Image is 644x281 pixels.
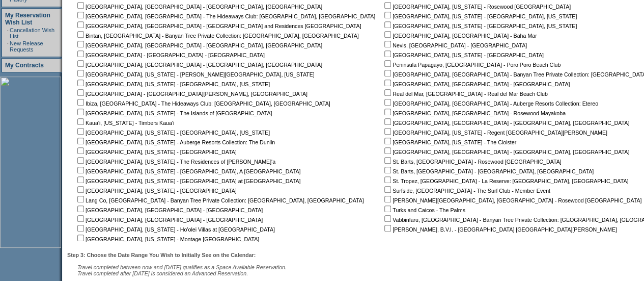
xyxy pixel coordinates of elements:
nobr: Peninsula Papagayo, [GEOGRAPHIC_DATA] - Poro Poro Beach Club [382,62,561,68]
a: Cancellation Wish List [10,27,54,39]
nobr: [GEOGRAPHIC_DATA], [US_STATE] - Auberge Resorts Collection: The Dunlin [75,139,275,145]
nobr: Turks and Caicos - The Palms [382,207,465,213]
nobr: Surfside, [GEOGRAPHIC_DATA] - The Surf Club - Member Event [382,188,550,194]
nobr: [GEOGRAPHIC_DATA], [GEOGRAPHIC_DATA] - Rosewood Mayakoba [382,110,566,116]
nobr: [GEOGRAPHIC_DATA] - [GEOGRAPHIC_DATA] - [GEOGRAPHIC_DATA] [75,52,265,58]
nobr: [GEOGRAPHIC_DATA], [US_STATE] - [PERSON_NAME][GEOGRAPHIC_DATA], [US_STATE] [75,71,315,78]
nobr: [GEOGRAPHIC_DATA], [GEOGRAPHIC_DATA] - [GEOGRAPHIC_DATA], [GEOGRAPHIC_DATA] [75,62,322,68]
a: New Release Requests [10,40,43,53]
nobr: [GEOGRAPHIC_DATA], [GEOGRAPHIC_DATA] - [GEOGRAPHIC_DATA], [GEOGRAPHIC_DATA] [382,120,629,126]
nobr: [GEOGRAPHIC_DATA], [US_STATE] - The Islands of [GEOGRAPHIC_DATA] [75,110,272,116]
nobr: Real del Mar, [GEOGRAPHIC_DATA] - Real del Mar Beach Club [382,91,548,97]
nobr: Travel completed after [DATE] is considered an Advanced Reservation. [77,270,248,276]
a: My Contracts [5,62,44,69]
nobr: Kaua'i, [US_STATE] - Timbers Kaua'i [75,120,174,126]
nobr: Bintan, [GEOGRAPHIC_DATA] - Banyan Tree Private Collection: [GEOGRAPHIC_DATA], [GEOGRAPHIC_DATA] [75,33,359,39]
nobr: [GEOGRAPHIC_DATA], [US_STATE] - Rosewood [GEOGRAPHIC_DATA] [382,4,571,10]
nobr: [GEOGRAPHIC_DATA], [US_STATE] - [GEOGRAPHIC_DATA] [75,149,237,155]
nobr: [GEOGRAPHIC_DATA] - [GEOGRAPHIC_DATA][PERSON_NAME], [GEOGRAPHIC_DATA] [75,91,307,97]
nobr: [PERSON_NAME][GEOGRAPHIC_DATA], [GEOGRAPHIC_DATA] - Rosewood [GEOGRAPHIC_DATA] [382,197,641,203]
nobr: [GEOGRAPHIC_DATA], [US_STATE] - [GEOGRAPHIC_DATA] at [GEOGRAPHIC_DATA] [75,178,300,184]
nobr: St. Barts, [GEOGRAPHIC_DATA] - Rosewood [GEOGRAPHIC_DATA] [382,159,561,165]
span: Travel completed between now and [DATE] qualifies as a Space Available Reservation. [77,264,287,270]
nobr: [GEOGRAPHIC_DATA], [US_STATE] - The Cloister [382,139,516,145]
b: Step 3: Choose the Date Range You Wish to Initially See on the Calendar: [67,252,256,258]
nobr: [GEOGRAPHIC_DATA], [US_STATE] - Montage [GEOGRAPHIC_DATA] [75,236,259,242]
nobr: [GEOGRAPHIC_DATA], [US_STATE] - [GEOGRAPHIC_DATA] [75,188,237,194]
td: · [7,40,9,53]
nobr: [GEOGRAPHIC_DATA], [GEOGRAPHIC_DATA] - [GEOGRAPHIC_DATA] [75,207,263,213]
nobr: [GEOGRAPHIC_DATA], [GEOGRAPHIC_DATA] - [GEOGRAPHIC_DATA] and Residences [GEOGRAPHIC_DATA] [75,23,361,29]
td: · [7,27,9,39]
nobr: [GEOGRAPHIC_DATA], [GEOGRAPHIC_DATA] - Auberge Resorts Collection: Etereo [382,100,598,107]
nobr: [GEOGRAPHIC_DATA], [GEOGRAPHIC_DATA] - [GEOGRAPHIC_DATA], [GEOGRAPHIC_DATA] [75,4,322,10]
nobr: St. Barts, [GEOGRAPHIC_DATA] - [GEOGRAPHIC_DATA], [GEOGRAPHIC_DATA] [382,168,594,174]
nobr: [PERSON_NAME], B.V.I. - [GEOGRAPHIC_DATA] [GEOGRAPHIC_DATA][PERSON_NAME] [382,226,617,233]
nobr: [GEOGRAPHIC_DATA], [US_STATE] - [GEOGRAPHIC_DATA], [US_STATE] [382,13,577,19]
nobr: Lang Co, [GEOGRAPHIC_DATA] - Banyan Tree Private Collection: [GEOGRAPHIC_DATA], [GEOGRAPHIC_DATA] [75,197,364,203]
nobr: [GEOGRAPHIC_DATA], [US_STATE] - The Residences of [PERSON_NAME]'a [75,159,275,165]
nobr: [GEOGRAPHIC_DATA], [US_STATE] - [GEOGRAPHIC_DATA], [US_STATE] [75,130,270,136]
a: My Reservation Wish List [5,12,50,26]
nobr: [GEOGRAPHIC_DATA], [GEOGRAPHIC_DATA] - Baha Mar [382,33,537,39]
nobr: [GEOGRAPHIC_DATA], [US_STATE] - Ho'olei Villas at [GEOGRAPHIC_DATA] [75,226,275,233]
nobr: [GEOGRAPHIC_DATA], [GEOGRAPHIC_DATA] - [GEOGRAPHIC_DATA] [382,81,570,87]
nobr: [GEOGRAPHIC_DATA], [GEOGRAPHIC_DATA] - [GEOGRAPHIC_DATA] [75,217,263,223]
nobr: Nevis, [GEOGRAPHIC_DATA] - [GEOGRAPHIC_DATA] [382,42,527,48]
nobr: [GEOGRAPHIC_DATA], [GEOGRAPHIC_DATA] - [GEOGRAPHIC_DATA], [GEOGRAPHIC_DATA] [382,149,629,155]
nobr: [GEOGRAPHIC_DATA], [US_STATE] - [GEOGRAPHIC_DATA], [US_STATE] [75,81,270,87]
nobr: [GEOGRAPHIC_DATA], [US_STATE] - [GEOGRAPHIC_DATA], A [GEOGRAPHIC_DATA] [75,168,300,174]
nobr: [GEOGRAPHIC_DATA], [US_STATE] - Regent [GEOGRAPHIC_DATA][PERSON_NAME] [382,130,607,136]
nobr: [GEOGRAPHIC_DATA], [US_STATE] - [GEOGRAPHIC_DATA] [382,52,544,58]
nobr: [GEOGRAPHIC_DATA], [GEOGRAPHIC_DATA] - The Hideaways Club: [GEOGRAPHIC_DATA], [GEOGRAPHIC_DATA] [75,13,375,19]
nobr: Ibiza, [GEOGRAPHIC_DATA] - The Hideaways Club: [GEOGRAPHIC_DATA], [GEOGRAPHIC_DATA] [75,100,330,107]
nobr: St. Tropez, [GEOGRAPHIC_DATA] - La Reserve: [GEOGRAPHIC_DATA], [GEOGRAPHIC_DATA] [382,178,628,184]
nobr: [GEOGRAPHIC_DATA], [US_STATE] - [GEOGRAPHIC_DATA], [US_STATE] [382,23,577,29]
nobr: [GEOGRAPHIC_DATA], [GEOGRAPHIC_DATA] - [GEOGRAPHIC_DATA], [GEOGRAPHIC_DATA] [75,42,322,48]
